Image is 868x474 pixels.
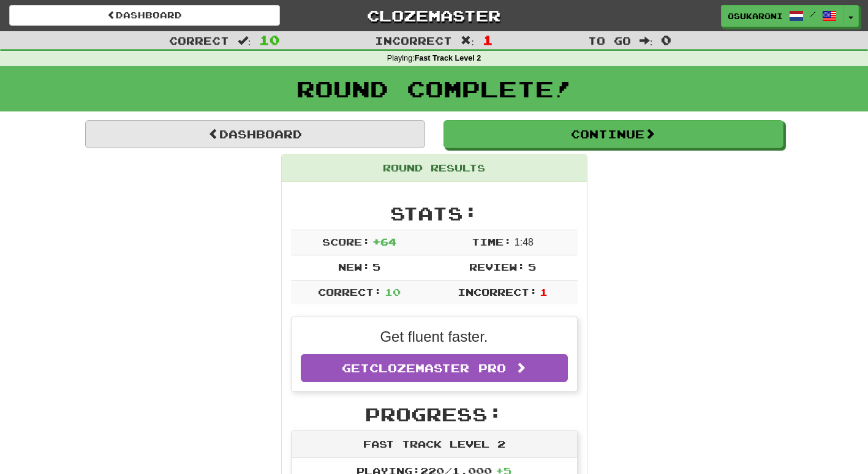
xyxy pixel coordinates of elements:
[338,261,370,273] span: New:
[292,431,577,458] div: Fast Track Level 2
[291,404,578,424] h2: Progress:
[443,120,783,148] button: Continue
[640,36,653,46] span: :
[458,286,537,298] span: Incorrect:
[661,32,671,47] span: 0
[721,5,843,27] a: Osukaroni /
[291,203,578,224] h2: Stats:
[322,236,370,247] span: Score:
[85,120,425,148] a: Dashboard
[9,5,280,26] a: Dashboard
[385,286,401,298] span: 10
[372,236,396,247] span: + 64
[461,36,474,46] span: :
[282,155,587,182] div: Round Results
[318,286,382,298] span: Correct:
[515,237,534,247] span: 1 : 48
[372,261,380,273] span: 5
[375,34,452,47] span: Incorrect
[528,261,536,273] span: 5
[469,261,525,273] span: Review:
[415,54,481,62] strong: Fast Track Level 2
[588,34,631,47] span: To go
[298,5,569,26] a: Clozemaster
[169,34,229,47] span: Correct
[483,32,493,47] span: 1
[369,361,506,375] span: Clozemaster Pro
[4,77,864,101] h1: Round Complete!
[728,10,783,21] span: Osukaroni
[238,36,251,46] span: :
[810,10,816,18] span: /
[259,32,280,47] span: 10
[301,354,568,382] a: GetClozemaster Pro
[472,236,511,247] span: Time:
[301,326,568,347] p: Get fluent faster.
[540,286,548,298] span: 1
